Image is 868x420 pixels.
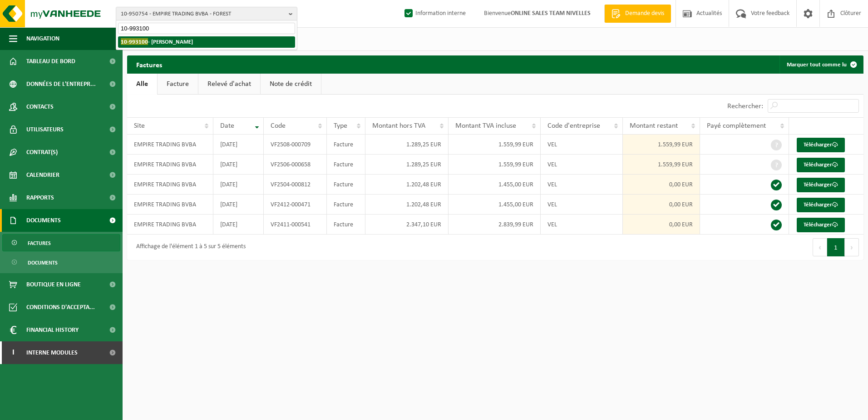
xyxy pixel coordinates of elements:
span: Données de l'entrepr... [26,73,96,95]
td: 1.559,99 EUR [623,135,700,155]
button: 10-950754 - EMPIRE TRADING BVBA - FOREST [116,7,297,20]
input: Chercher des succursales liées [118,23,295,34]
span: Code [271,122,286,130]
span: Montant hors TVA [372,122,425,130]
td: Facture [327,195,365,215]
a: Télécharger [797,138,845,152]
a: Demande devis [604,5,671,23]
a: Documents [2,254,120,271]
button: Marquer tout comme lu [779,55,863,74]
button: 1 [827,238,845,256]
span: Code d'entreprise [547,122,600,130]
td: VF2504-000812 [264,175,327,195]
td: VEL [541,195,623,215]
td: Facture [327,135,365,155]
div: Affichage de l'élément 1 à 5 sur 5 éléments [132,239,246,255]
span: Financial History [26,319,79,341]
td: VF2506-000658 [264,155,327,175]
td: 0,00 EUR [623,215,700,235]
td: VEL [541,175,623,195]
td: Facture [327,215,365,235]
td: [DATE] [213,195,264,215]
span: Navigation [26,27,59,50]
a: Alle [127,74,157,95]
td: 0,00 EUR [623,175,700,195]
td: 1.455,00 EUR [449,195,541,215]
strong: ONLINE SALES TEAM NIVELLES [511,10,591,17]
a: Télécharger [797,178,845,192]
td: EMPIRE TRADING BVBA [127,135,213,155]
a: Note de crédit [261,74,321,95]
label: Rechercher: [727,103,763,110]
h2: Factures [127,55,171,73]
span: Tableau de bord [26,50,75,73]
td: VF2412-000471 [264,195,327,215]
a: Télécharger [797,158,845,172]
td: VEL [541,215,623,235]
td: Facture [327,155,365,175]
span: Contrat(s) [26,141,58,164]
td: EMPIRE TRADING BVBA [127,195,213,215]
td: VEL [541,155,623,175]
td: 2.347,10 EUR [365,215,449,235]
td: 1.455,00 EUR [449,175,541,195]
td: [DATE] [213,175,264,195]
span: Rapports [26,186,54,209]
span: I [9,341,17,364]
td: 1.559,99 EUR [623,155,700,175]
td: [DATE] [213,135,264,155]
td: 1.559,99 EUR [449,135,541,155]
td: VF2508-000709 [264,135,327,155]
span: 10-950754 - EMPIRE TRADING BVBA - FOREST [121,7,285,21]
button: Previous [813,238,827,256]
td: [DATE] [213,215,264,235]
strong: - [PERSON_NAME] [121,38,193,45]
td: 0,00 EUR [623,195,700,215]
span: 10-993100 [121,38,148,45]
span: Contacts [26,95,54,118]
td: 1.202,48 EUR [365,195,449,215]
td: EMPIRE TRADING BVBA [127,155,213,175]
span: Interne modules [26,341,78,364]
td: Facture [327,175,365,195]
td: 1.289,25 EUR [365,135,449,155]
td: VF2411-000541 [264,215,327,235]
span: Site [134,122,145,130]
span: Documents [26,209,61,232]
label: Information interne [403,7,466,20]
a: Relevé d'achat [198,74,260,95]
button: Next [845,238,859,256]
td: 1.559,99 EUR [449,155,541,175]
span: Boutique en ligne [26,273,81,296]
a: Télécharger [797,198,845,212]
span: Type [334,122,347,130]
td: VEL [541,135,623,155]
span: Date [220,122,234,130]
span: Conditions d'accepta... [26,296,95,319]
td: EMPIRE TRADING BVBA [127,215,213,235]
span: Demande devis [623,9,666,18]
td: [DATE] [213,155,264,175]
span: Montant restant [630,122,678,130]
span: Factures [28,235,51,252]
span: Calendrier [26,164,59,186]
a: Factures [2,234,120,251]
span: Documents [28,254,58,271]
td: 2.839,99 EUR [449,215,541,235]
a: Télécharger [797,218,845,232]
span: Payé complètement [707,122,766,130]
td: 1.202,48 EUR [365,175,449,195]
span: Montant TVA incluse [455,122,516,130]
a: Facture [158,74,198,95]
td: 1.289,25 EUR [365,155,449,175]
td: EMPIRE TRADING BVBA [127,175,213,195]
span: Utilisateurs [26,118,64,141]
